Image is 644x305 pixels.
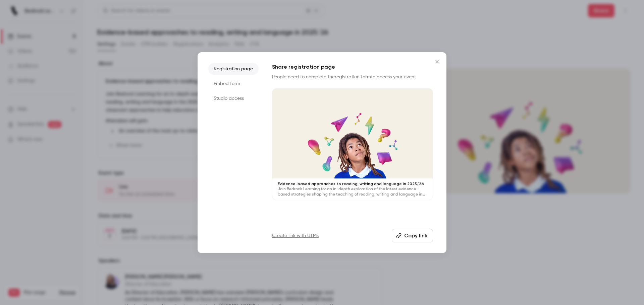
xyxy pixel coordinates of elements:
[430,55,444,68] button: Close
[335,75,371,79] a: registration form
[272,88,433,201] a: Evidence-based approaches to reading, writing and language in 2025/26Join Bedrock Learning for an...
[392,229,433,242] button: Copy link
[272,232,319,239] a: Create link with UTMs
[208,78,259,90] li: Embed form
[208,63,259,75] li: Registration page
[272,63,433,71] h1: Share registration page
[278,186,427,197] p: Join Bedrock Learning for an in-depth exploration of the latest evidence-based strategies shaping...
[278,181,427,186] p: Evidence-based approaches to reading, writing and language in 2025/26
[272,74,433,80] p: People need to complete the to access your event
[208,92,259,104] li: Studio access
